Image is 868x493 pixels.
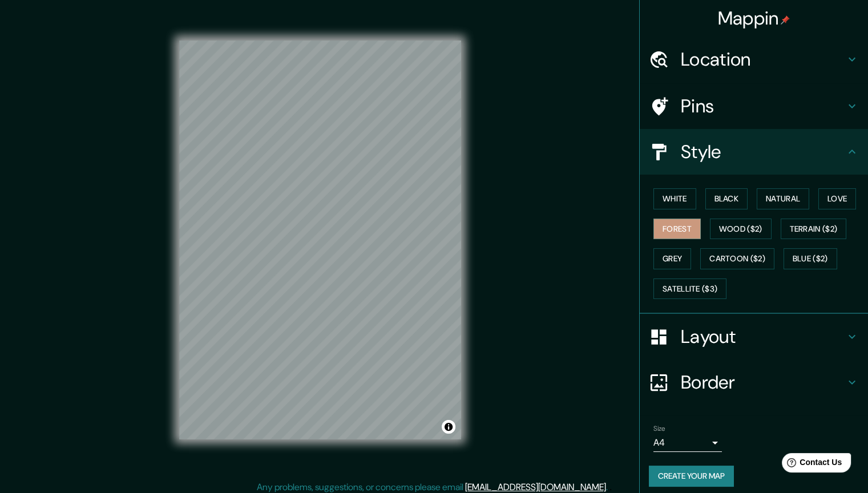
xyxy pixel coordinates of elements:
[442,420,455,434] button: Toggle attribution
[681,325,845,348] h4: Layout
[653,424,665,434] label: Size
[757,188,809,209] button: Natural
[465,481,606,493] a: [EMAIL_ADDRESS][DOMAIN_NAME]
[681,95,845,118] h4: Pins
[653,219,701,240] button: Forest
[766,448,855,480] iframe: Help widget launcher
[640,359,868,405] div: Border
[179,41,461,439] canvas: Map
[653,278,726,300] button: Satellite ($3)
[681,48,845,71] h4: Location
[781,15,790,25] img: pin-icon.png
[818,188,856,209] button: Love
[784,248,837,269] button: Blue ($2)
[681,371,845,394] h4: Border
[653,188,696,209] button: White
[640,83,868,129] div: Pins
[649,466,734,487] button: Create your map
[781,219,847,240] button: Terrain ($2)
[718,7,790,30] h4: Mappin
[653,248,691,269] button: Grey
[700,248,774,269] button: Cartoon ($2)
[653,434,722,452] div: A4
[640,314,868,359] div: Layout
[710,219,772,240] button: Wood ($2)
[640,37,868,82] div: Location
[640,129,868,175] div: Style
[681,140,845,163] h4: Style
[705,188,748,209] button: Black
